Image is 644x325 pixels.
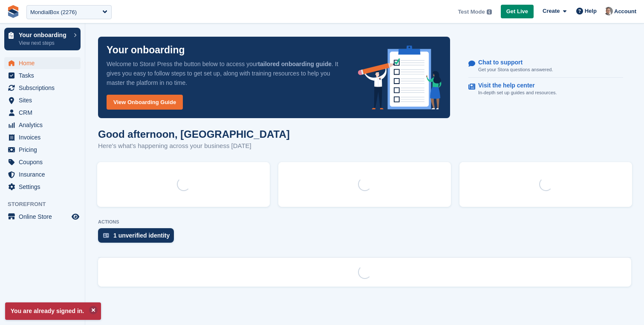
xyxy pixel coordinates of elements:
p: Visit the help center [478,82,550,89]
p: View next steps [19,39,69,47]
span: Analytics [19,119,70,131]
p: Get your Stora questions answered. [478,66,553,73]
div: MondialBox (2276) [30,8,77,17]
img: verify_identity-adf6edd0f0f0b5bbfe63781bf79b02c33cf7c696d77639b501bdc392416b5a36.svg [103,233,109,238]
span: Pricing [19,144,70,156]
span: Coupons [19,156,70,168]
a: menu [4,131,81,143]
span: Help [585,7,597,15]
a: Get Live [501,5,534,19]
a: menu [4,211,81,223]
p: Here's what's happening across your business [DATE] [98,141,290,151]
a: Your onboarding View next steps [4,28,81,50]
span: Home [19,57,70,69]
p: Your onboarding [19,32,69,38]
span: Storefront [8,200,85,209]
span: Account [614,7,636,16]
strong: tailored onboarding guide [258,61,332,67]
img: stora-icon-8386f47178a22dfd0bd8f6a31ec36ba5ce8667c1dd55bd0f319d3a0aa187defe.svg [7,5,20,18]
span: Settings [19,181,70,193]
span: Sites [19,94,70,106]
a: menu [4,168,81,180]
img: Sebastien Bonnier [604,7,613,15]
p: Welcome to Stora! Press the button below to access your . It gives you easy to follow steps to ge... [107,59,344,87]
span: Tasks [19,70,70,81]
a: menu [4,181,81,193]
a: menu [4,119,81,131]
span: Test Mode [458,8,485,16]
img: onboarding-info-6c161a55d2c0e0a8cae90662b2fe09162a5109e8cc188191df67fb4f79e88e88.svg [358,46,442,110]
a: menu [4,156,81,168]
span: Get Live [506,7,528,16]
p: You are already signed in. [5,302,101,320]
a: Chat to support Get your Stora questions answered. [468,55,623,78]
a: 1 unverified identity [98,228,178,247]
span: Online Store [19,211,70,223]
a: menu [4,57,81,69]
p: In-depth set up guides and resources. [478,89,557,96]
span: CRM [19,107,70,119]
img: icon-info-grey-7440780725fd019a000dd9b08b2336e03edf1995a4989e88bcd33f0948082b44.svg [487,9,492,15]
a: Visit the help center In-depth set up guides and resources. [468,78,623,101]
p: Chat to support [478,59,546,66]
a: menu [4,94,81,106]
span: Subscriptions [19,82,70,94]
a: View Onboarding Guide [107,95,183,110]
a: Preview store [70,212,81,222]
h1: Good afternoon, [GEOGRAPHIC_DATA] [98,128,290,140]
a: menu [4,144,81,156]
span: Create [543,7,560,15]
div: 1 unverified identity [113,232,170,239]
a: menu [4,82,81,94]
p: Your onboarding [107,45,185,55]
span: Insurance [19,168,70,180]
span: Invoices [19,131,70,143]
p: ACTIONS [98,219,631,225]
a: menu [4,70,81,81]
a: menu [4,107,81,119]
